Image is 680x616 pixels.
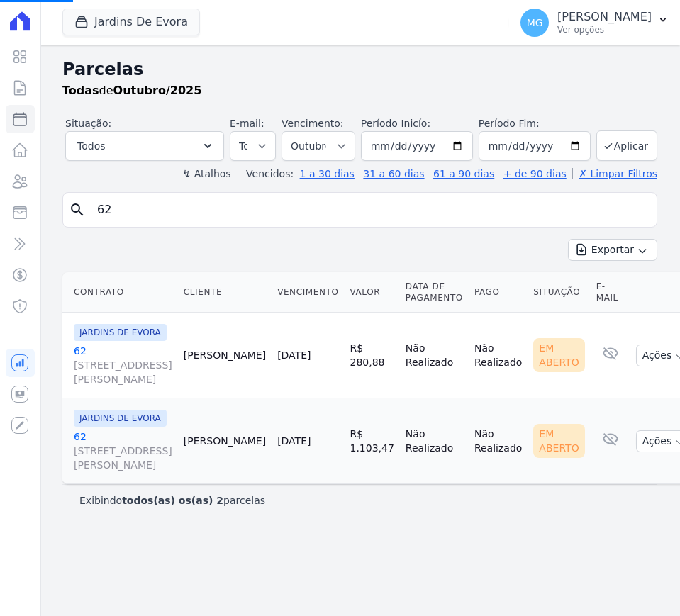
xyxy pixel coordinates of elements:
[503,168,567,179] a: + de 90 dias
[557,24,652,35] p: Ver opções
[62,82,201,99] p: de
[74,358,172,386] span: [STREET_ADDRESS][PERSON_NAME]
[400,398,469,484] td: Não Realizado
[345,398,400,484] td: R$ 1.103,47
[74,410,167,427] span: JARDINS DE EVORA
[178,313,272,398] td: [PERSON_NAME]
[230,118,264,129] label: E-mail:
[77,138,105,155] span: Todos
[62,272,178,313] th: Contrato
[272,272,344,313] th: Vencimento
[122,495,223,506] b: todos(as) os(as) 2
[479,116,591,131] label: Período Fim:
[62,9,200,35] button: Jardins De Evora
[596,130,657,161] button: Aplicar
[282,118,343,129] label: Vencimento:
[79,493,265,508] p: Exibindo parcelas
[528,272,590,313] th: Situação
[74,444,172,472] span: [STREET_ADDRESS][PERSON_NAME]
[62,84,99,97] strong: Todas
[345,313,400,398] td: R$ 280,88
[74,430,172,472] a: 62[STREET_ADDRESS][PERSON_NAME]
[433,168,494,179] a: 61 a 90 dias
[74,324,167,341] span: JARDINS DE EVORA
[469,272,528,313] th: Pago
[361,118,430,129] label: Período Inicío:
[277,435,311,447] a: [DATE]
[509,3,680,43] button: MG [PERSON_NAME] Ver opções
[182,168,230,179] label: ↯ Atalhos
[62,57,657,82] h2: Parcelas
[178,272,272,313] th: Cliente
[400,272,469,313] th: Data de Pagamento
[533,338,584,372] div: Em Aberto
[178,398,272,484] td: [PERSON_NAME]
[557,10,652,24] p: [PERSON_NAME]
[74,344,172,386] a: 62[STREET_ADDRESS][PERSON_NAME]
[89,196,651,224] input: Buscar por nome do lote ou do cliente
[591,272,630,313] th: E-mail
[300,168,355,179] a: 1 a 30 dias
[69,201,86,218] i: search
[527,18,543,28] span: MG
[240,168,294,179] label: Vencidos:
[469,313,528,398] td: Não Realizado
[568,239,657,261] button: Exportar
[572,168,657,179] a: ✗ Limpar Filtros
[277,349,311,361] a: [DATE]
[345,272,400,313] th: Valor
[400,313,469,398] td: Não Realizado
[533,424,584,458] div: Em Aberto
[469,398,528,484] td: Não Realizado
[65,131,224,161] button: Todos
[363,168,424,179] a: 31 a 60 dias
[113,84,202,97] strong: Outubro/2025
[65,118,111,129] label: Situação:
